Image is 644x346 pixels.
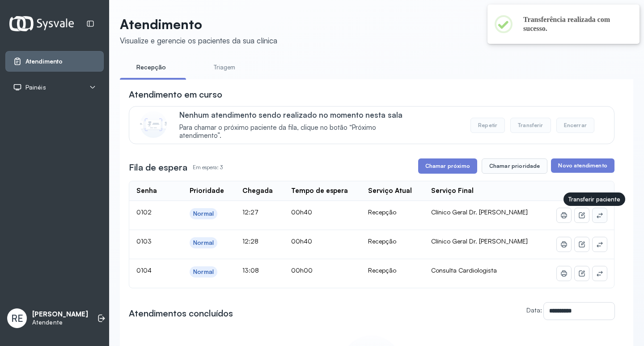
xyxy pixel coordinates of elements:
[136,266,152,274] span: 0104
[242,208,258,216] span: 12:27
[431,237,528,245] span: Clínico Geral Dr. [PERSON_NAME]
[482,158,548,174] button: Chamar prioridade
[368,266,417,274] div: Recepção
[193,210,214,218] div: Normal
[291,266,313,274] span: 00h00
[120,60,182,75] a: Recepção
[551,158,614,173] button: Novo atendimento
[526,306,542,314] label: Data:
[431,266,497,274] span: Consulta Cardiologista
[129,307,233,320] h3: Atendimentos concluídos
[13,57,96,66] a: Atendimento
[291,208,312,216] span: 00h40
[418,158,477,174] button: Chamar próximo
[32,310,88,319] p: [PERSON_NAME]
[179,110,416,120] p: Nenhum atendimento sendo realizado no momento nesta sala
[129,88,222,101] h3: Atendimento em curso
[291,187,348,195] div: Tempo de espera
[242,266,259,274] span: 13:08
[242,237,258,245] span: 12:28
[136,237,152,245] span: 0103
[32,319,88,326] p: Atendente
[193,239,214,247] div: Normal
[136,208,152,216] span: 0102
[193,161,223,174] p: Em espera: 3
[470,118,505,133] button: Repetir
[368,187,412,195] div: Serviço Atual
[9,16,74,31] img: Logotipo do estabelecimento
[368,237,417,245] div: Recepção
[556,118,594,133] button: Encerrar
[25,58,63,65] span: Atendimento
[120,16,277,32] p: Atendimento
[140,111,167,138] img: Imagem de CalloutCard
[193,268,214,276] div: Normal
[25,84,46,91] span: Painéis
[179,124,416,141] span: Para chamar o próximo paciente da fila, clique no botão “Próximo atendimento”.
[136,187,157,195] div: Senha
[510,118,551,133] button: Transferir
[190,187,224,195] div: Prioridade
[193,60,256,75] a: Triagem
[431,187,474,195] div: Serviço Final
[368,208,417,216] div: Recepção
[129,161,187,174] h3: Fila de espera
[431,208,528,216] span: Clínico Geral Dr. [PERSON_NAME]
[523,15,625,33] h2: Transferência realizada com sucesso.
[291,237,312,245] span: 00h40
[242,187,273,195] div: Chegada
[120,36,277,45] div: Visualize e gerencie os pacientes da sua clínica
